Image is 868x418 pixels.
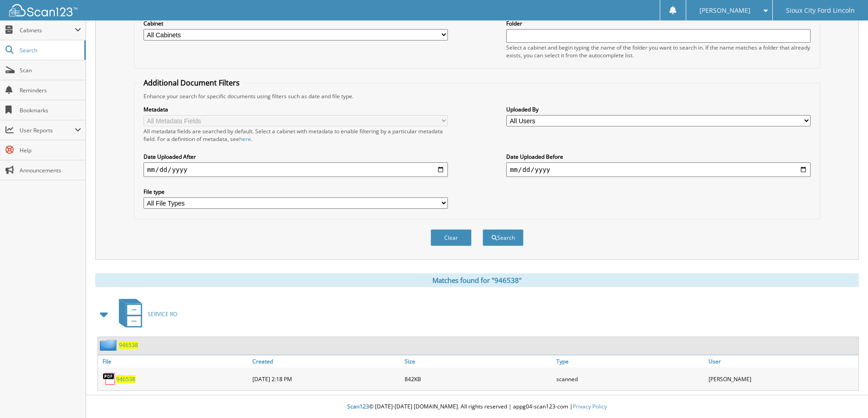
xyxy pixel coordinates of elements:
div: Select a cabinet and begin typing the name of the folder you want to search in. If the name match... [506,44,811,59]
a: Size [402,355,555,368]
a: 946538 [116,375,135,383]
img: PDF.png [103,372,116,386]
span: [PERSON_NAME] [699,8,750,13]
label: File type [144,188,448,196]
div: Matches found for "946538" [95,273,859,287]
a: Privacy Policy [573,403,607,410]
label: Metadata [144,106,448,113]
span: Sioux City Ford Lincoln [786,8,855,13]
span: Reminders [20,86,81,94]
div: 842KB [402,370,555,388]
label: Uploaded By [506,106,811,113]
span: Bookmarks [20,106,81,114]
a: 946538 [119,341,138,349]
a: Type [554,355,706,368]
span: Scan123 [347,403,369,410]
iframe: Chat Widget [822,374,868,418]
legend: Additional Document Filters [139,78,244,88]
input: start [144,162,448,177]
span: Announcements [20,166,81,174]
div: Enhance your search for specific documents using filters such as date and file type. [139,92,815,100]
span: Help [20,146,81,154]
a: User [706,355,858,368]
a: SERVICE RO [113,296,177,332]
span: SERVICE RO [148,310,177,318]
span: Scan [20,66,81,74]
img: folder2.png [100,339,119,351]
button: Clear [431,229,472,246]
input: end [506,162,811,177]
label: Folder [506,20,811,27]
div: scanned [554,370,706,388]
label: Date Uploaded After [144,153,448,161]
a: File [98,355,250,368]
span: User Reports [20,126,75,134]
a: here [239,135,251,143]
label: Date Uploaded Before [506,153,811,161]
span: Cabinets [20,26,75,34]
div: All metadata fields are searched by default. Select a cabinet with metadata to enable filtering b... [144,127,448,143]
button: Search [483,229,524,246]
span: Search [20,46,80,54]
img: scan123-logo-white.svg [9,4,77,16]
a: Created [250,355,402,368]
div: © [DATE]-[DATE] [DOMAIN_NAME]. All rights reserved | appg04-scan123-com | [86,396,868,418]
label: Cabinet [144,20,448,27]
div: [DATE] 2:18 PM [250,370,402,388]
div: [PERSON_NAME] [706,370,858,388]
